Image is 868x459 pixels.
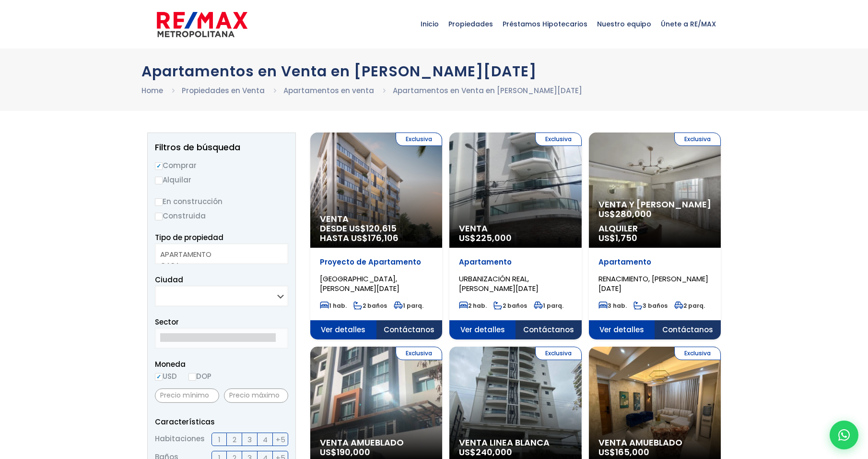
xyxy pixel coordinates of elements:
span: US$ [598,446,649,458]
span: 1 hab. [320,302,347,310]
a: Home [141,85,163,96]
input: DOP [188,373,196,381]
span: Exclusiva [674,347,721,360]
a: Exclusiva Venta US$225,000 Apartamento URBANIZACIÓN REAL, [PERSON_NAME][DATE] 2 hab. 2 baños 1 pa... [449,133,581,339]
label: DOP [188,370,211,382]
span: Propiedades [444,10,498,38]
p: Apartamento [459,257,572,267]
span: 3 baños [633,302,668,310]
span: HASTA US$ [320,233,433,243]
span: Contáctanos [655,320,721,339]
span: Exclusiva [396,347,442,360]
span: US$ [598,208,652,220]
span: Venta Amueblado [320,438,433,447]
span: +5 [276,434,285,446]
span: Únete a RE/MAX [656,10,721,38]
label: Construida [155,210,288,222]
label: En construcción [155,195,288,207]
h2: Filtros de búsqueda [155,143,288,152]
option: CASA [160,260,276,271]
span: Sector [155,317,179,327]
span: Habitaciones [155,433,205,446]
span: Tipo de propiedad [155,232,223,242]
option: APARTAMENTO [160,249,276,260]
span: Alquiler [598,224,711,233]
a: Propiedades en Venta [182,85,265,96]
span: Exclusiva [535,133,582,146]
span: Exclusiva [396,133,442,146]
span: Ver detalles [310,320,376,339]
span: 1 [218,434,221,446]
span: 120,615 [366,222,397,234]
span: 280,000 [615,208,652,220]
p: Proyecto de Apartamento [320,257,433,267]
span: RENACIMIENTO, [PERSON_NAME][DATE] [598,274,708,293]
span: [GEOGRAPHIC_DATA], [PERSON_NAME][DATE] [320,274,399,293]
label: USD [155,370,177,382]
span: Venta y [PERSON_NAME] [598,200,711,209]
span: US$ [459,232,512,244]
input: Construida [155,213,163,220]
span: US$ [598,232,637,244]
span: 165,000 [615,446,649,458]
span: 1 parq. [394,302,423,310]
input: Alquilar [155,177,163,184]
span: 1 parq. [534,302,563,310]
span: 2 [233,434,236,446]
span: US$ [459,446,512,458]
span: Venta [459,224,572,233]
span: Exclusiva [535,347,582,360]
h1: Apartamentos en Venta en [PERSON_NAME][DATE] [141,63,727,80]
img: remax-metropolitana-logo [157,10,247,39]
span: Préstamos Hipotecarios [498,10,592,38]
span: 4 [263,434,268,446]
input: En construcción [155,198,163,206]
span: Moneda [155,358,288,370]
a: Apartamentos en Venta en [PERSON_NAME][DATE] [393,85,582,96]
span: US$ [320,446,370,458]
span: URBANIZACIÓN REAL, [PERSON_NAME][DATE] [459,274,539,293]
a: Apartamentos en venta [283,85,374,96]
span: 176,106 [368,232,399,244]
span: Exclusiva [674,133,721,146]
span: 2 baños [493,302,527,310]
span: 190,000 [337,446,370,458]
span: 2 hab. [459,302,487,310]
label: Alquilar [155,174,288,186]
span: Contáctanos [516,320,582,339]
input: Precio máximo [224,388,288,403]
span: Venta Amueblado [598,438,711,447]
span: Inicio [416,10,444,38]
span: 2 parq. [674,302,705,310]
span: Ver detalles [589,320,655,339]
span: 1,750 [615,232,637,244]
span: DESDE US$ [320,224,433,243]
span: 3 [247,434,252,446]
span: Venta Linea Blanca [459,438,572,447]
a: Exclusiva Venta DESDE US$120,615 HASTA US$176,106 Proyecto de Apartamento [GEOGRAPHIC_DATA], [PER... [310,133,442,339]
p: Características [155,416,288,428]
label: Comprar [155,159,288,171]
input: USD [155,373,163,381]
span: Venta [320,214,433,224]
span: Contáctanos [376,320,443,339]
span: Ciudad [155,275,183,285]
span: Ver detalles [449,320,516,339]
a: Exclusiva Venta y [PERSON_NAME] US$280,000 Alquiler US$1,750 Apartamento RENACIMIENTO, [PERSON_NA... [589,133,721,339]
p: Apartamento [598,257,711,267]
input: Precio mínimo [155,388,219,403]
span: Nuestro equipo [592,10,656,38]
span: 3 hab. [598,302,627,310]
span: 225,000 [476,232,512,244]
span: 2 baños [353,302,387,310]
span: 240,000 [476,446,512,458]
input: Comprar [155,162,163,170]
